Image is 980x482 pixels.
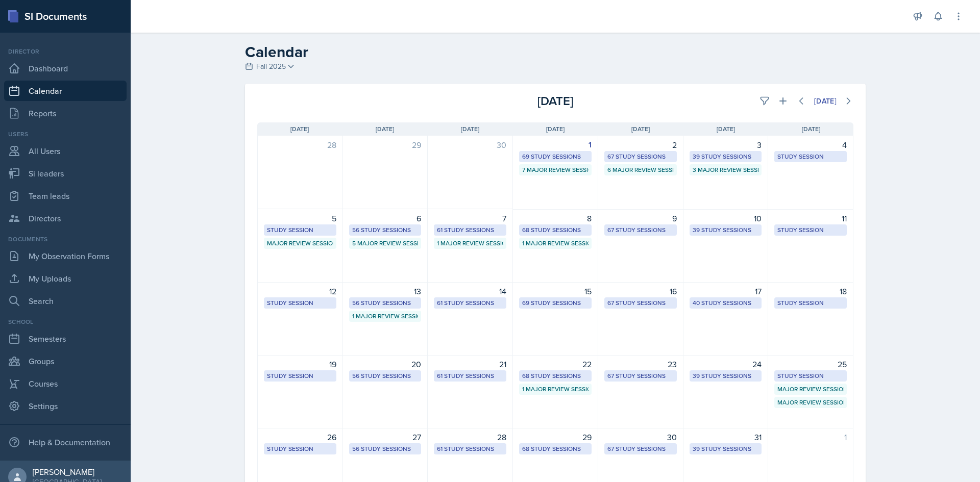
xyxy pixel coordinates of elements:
div: 68 Study Sessions [522,225,589,235]
div: Major Review Session [777,385,844,394]
div: 40 Study Sessions [693,298,759,308]
span: [DATE] [546,124,565,134]
div: 3 [690,139,762,151]
div: [DATE] [456,92,654,110]
div: 28 [264,139,336,151]
div: 18 [774,285,847,297]
div: 4 [774,139,847,151]
div: 28 [434,431,506,443]
div: School [4,317,127,326]
a: Reports [4,103,127,123]
div: Major Review Session [777,398,844,407]
a: Settings [4,396,127,416]
div: 61 Study Sessions [437,298,503,308]
div: 10 [690,212,762,224]
div: Study Session [267,371,333,380]
div: 39 Study Sessions [693,225,759,235]
span: [DATE] [631,124,650,134]
div: 1 Major Review Session [522,385,589,394]
div: 3 Major Review Sessions [693,165,759,174]
div: 68 Study Sessions [522,444,589,453]
div: 15 [519,285,592,297]
div: Study Session [267,225,333,235]
div: 1 [774,431,847,443]
div: 67 Study Sessions [607,225,674,235]
div: 67 Study Sessions [607,371,674,380]
div: 21 [434,358,506,370]
div: 29 [349,139,422,151]
div: 22 [519,358,592,370]
div: Help & Documentation [4,432,127,452]
div: 61 Study Sessions [437,225,503,235]
div: 5 Major Review Sessions [352,239,419,248]
div: 14 [434,285,506,297]
div: 24 [690,358,762,370]
div: 17 [690,285,762,297]
div: 25 [774,358,847,370]
div: Study Session [267,298,333,308]
div: 39 Study Sessions [693,444,759,453]
div: 9 [604,212,677,224]
div: Study Session [777,298,844,308]
div: Study Session [267,444,333,453]
div: 69 Study Sessions [522,152,589,161]
div: 39 Study Sessions [693,371,759,380]
a: Team leads [4,186,127,206]
div: 1 Major Review Session [437,239,503,248]
div: 6 Major Review Sessions [607,165,674,174]
a: Si leaders [4,163,127,184]
button: [DATE] [807,92,843,110]
div: 61 Study Sessions [437,444,503,453]
span: [DATE] [717,124,735,134]
div: 69 Study Sessions [522,298,589,308]
div: [DATE] [814,97,837,105]
div: 1 Major Review Session [522,239,589,248]
div: 6 [349,212,422,224]
span: [DATE] [376,124,394,134]
div: 61 Study Sessions [437,371,503,380]
div: 67 Study Sessions [607,152,674,161]
div: 1 [519,139,592,151]
div: 7 [434,212,506,224]
a: My Observation Forms [4,246,127,266]
a: Semesters [4,328,127,349]
div: 19 [264,358,336,370]
div: 27 [349,431,422,443]
div: 67 Study Sessions [607,444,674,453]
div: 30 [604,431,677,443]
div: 13 [349,285,422,297]
a: All Users [4,141,127,161]
div: 1 Major Review Session [352,312,419,321]
div: 56 Study Sessions [352,298,419,308]
a: Directors [4,208,127,229]
div: Study Session [777,152,844,161]
a: My Uploads [4,268,127,289]
div: 67 Study Sessions [607,298,674,308]
h2: Calendar [245,43,866,61]
div: 11 [774,212,847,224]
a: Search [4,291,127,311]
span: [DATE] [802,124,820,134]
span: [DATE] [290,124,309,134]
a: Dashboard [4,58,127,79]
div: 2 [604,139,677,151]
div: Major Review Session [267,239,333,248]
a: Courses [4,373,127,394]
div: 7 Major Review Sessions [522,165,589,174]
div: Director [4,47,127,56]
div: 26 [264,431,336,443]
a: Calendar [4,81,127,101]
span: Fall 2025 [256,61,286,72]
div: 20 [349,358,422,370]
div: [PERSON_NAME] [33,467,102,477]
div: 56 Study Sessions [352,225,419,235]
div: 5 [264,212,336,224]
div: 16 [604,285,677,297]
div: 68 Study Sessions [522,371,589,380]
div: 12 [264,285,336,297]
div: Study Session [777,225,844,235]
div: 8 [519,212,592,224]
div: 56 Study Sessions [352,444,419,453]
div: 30 [434,139,506,151]
span: [DATE] [461,124,479,134]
